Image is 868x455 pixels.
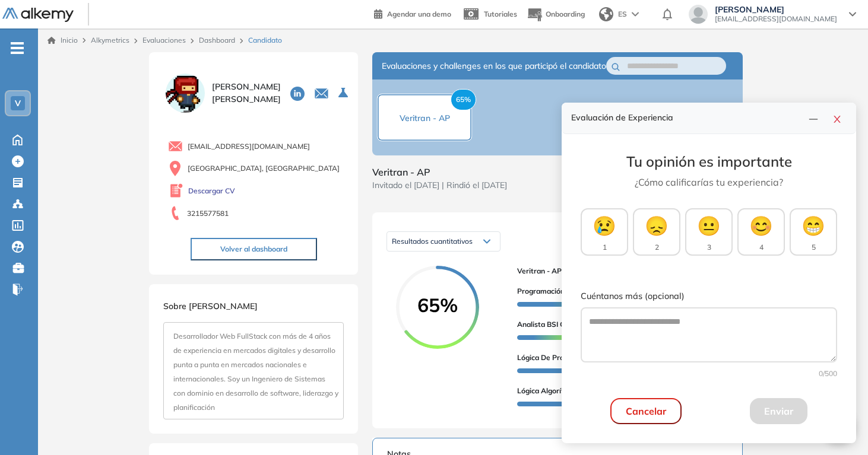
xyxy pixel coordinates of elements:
h4: Evaluación de Experiencia [571,113,804,123]
a: Dashboard [199,36,235,44]
span: Desarrollador Web FullStack con más de 4 años de experiencia en mercados digitales y desarrollo p... [173,332,338,412]
button: 😁5 [790,208,837,256]
span: Veritran - AP [517,266,719,276]
span: [PERSON_NAME] [715,5,837,14]
label: Cuéntanos más (opcional) [581,290,837,303]
span: 2 [655,242,659,253]
span: 3215577581 [187,208,229,219]
img: arrow [632,12,639,17]
span: Lógica de Programación [517,352,600,363]
span: ES [618,9,627,20]
span: [EMAIL_ADDRESS][DOMAIN_NAME] [188,141,310,152]
span: Resultados cuantitativos [392,237,473,246]
span: 😢 [593,211,616,240]
img: Logo [2,8,74,23]
button: Onboarding [527,2,585,27]
span: 😊 [749,211,773,240]
span: Candidato [248,35,282,46]
span: 😁 [802,211,825,240]
span: Sobre [PERSON_NAME] [163,301,258,311]
span: Tutoriales [484,9,517,18]
span: 65% [396,295,479,314]
button: Enviar [750,398,807,424]
span: 3 [707,242,711,253]
h3: Tu opinión es importante [581,153,837,170]
a: Inicio [47,35,78,46]
span: 1 [603,242,607,253]
button: 😊4 [737,208,785,256]
button: 😐3 [685,208,733,256]
span: Agendar una demo [387,9,451,18]
span: V [15,98,21,108]
a: Descargar CV [188,186,235,196]
p: ¿Cómo calificarías tu experiencia? [581,175,837,189]
button: Cancelar [610,398,682,424]
i: - [11,47,24,49]
a: Evaluaciones [142,36,186,44]
span: Veritran - AP [372,165,507,179]
div: 0 /500 [581,368,837,379]
span: Alkymetrics [91,36,129,44]
span: Veritran - AP [400,113,450,123]
button: 😞2 [633,208,680,256]
span: Invitado el [DATE] | Rindió el [DATE] [372,179,507,192]
span: Lógica algorítmica [517,386,580,396]
span: [PERSON_NAME] [PERSON_NAME] [212,81,281,106]
button: Volver al dashboard [191,238,317,260]
span: [EMAIL_ADDRESS][DOMAIN_NAME] [715,14,837,24]
span: Onboarding [546,9,585,18]
span: Analista BSI o AP - Veritran [517,319,612,330]
span: line [809,114,818,124]
span: 😐 [697,211,721,240]
span: 65% [451,89,476,110]
img: PROFILE_MENU_LOGO_USER [163,71,207,115]
span: 4 [759,242,764,253]
button: close [828,110,847,126]
span: Evaluaciones y challenges en los que participó el candidato [382,60,606,72]
span: close [832,114,842,124]
img: world [599,7,613,21]
button: Seleccione la evaluación activa [334,82,355,104]
button: line [804,110,823,126]
span: 😞 [645,211,669,240]
span: Programación Orientada a Objetos (POO) [517,286,657,297]
span: [GEOGRAPHIC_DATA], [GEOGRAPHIC_DATA] [188,163,340,174]
button: 😢1 [581,208,628,256]
a: Agendar una demo [374,6,451,20]
span: 5 [812,242,816,253]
